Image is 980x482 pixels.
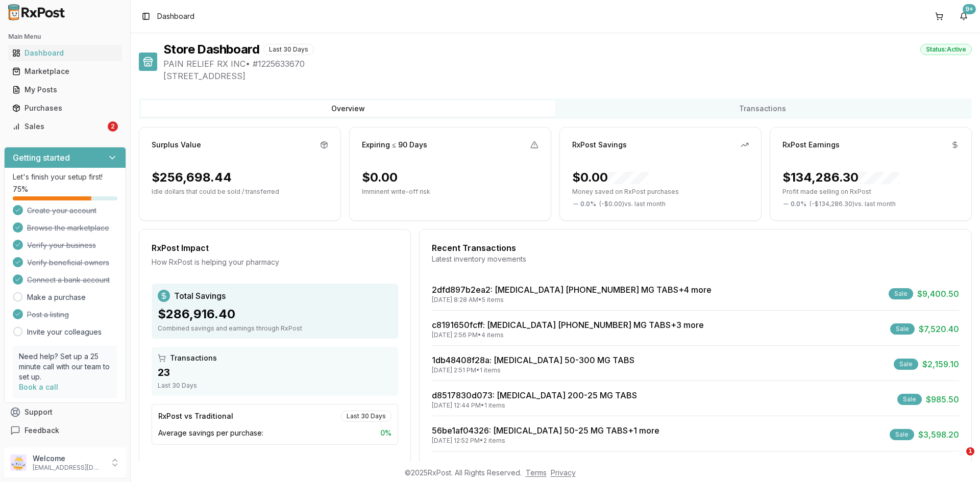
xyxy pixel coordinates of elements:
[158,382,392,390] div: Last 30 Days
[13,151,70,164] h3: Getting started
[791,200,806,208] span: 0.0 %
[8,33,122,41] h2: Main Menu
[955,8,972,24] button: 9+
[27,327,102,337] a: Invite your colleagues
[963,4,976,14] div: 9+
[810,200,896,208] span: ( - $134,286.30 ) vs. last month
[27,240,96,250] span: Verify your business
[926,393,959,405] span: $985.50
[894,359,918,370] div: Sale
[27,310,69,320] span: Post a listing
[432,366,634,374] div: [DATE] 2:51 PM • 1 items
[158,324,392,333] div: Combined savings and earnings through RxPost
[889,288,913,299] div: Sale
[918,428,959,441] span: $3,598.20
[782,140,840,150] div: RxPost Earnings
[890,429,914,440] div: Sale
[4,82,126,98] button: My Posts
[12,66,118,77] div: Marketplace
[12,103,118,113] div: Purchases
[782,169,899,186] div: $134,286.30
[170,353,217,363] span: Transactions
[526,468,547,477] a: Terms
[152,188,328,196] p: Idle dollars that could be sold / transferred
[919,323,959,335] span: $7,520.40
[33,453,104,464] p: Welcome
[158,428,263,438] span: Average savings per purchase:
[4,100,126,116] button: Purchases
[362,169,398,186] div: $0.00
[10,454,27,471] img: User avatar
[432,390,637,400] a: d8517830d073: [MEDICAL_DATA] 200-25 MG TABS
[13,172,117,182] p: Let's finish your setup first!
[158,365,392,379] div: 23
[380,428,391,438] span: 0 %
[157,11,194,21] nav: breadcrumb
[782,188,959,196] p: Profit made selling on RxPost
[163,70,972,82] span: [STREET_ADDRESS]
[4,421,126,440] button: Feedback
[24,425,59,436] span: Feedback
[572,140,627,150] div: RxPost Savings
[141,100,555,117] button: Overview
[432,331,704,339] div: [DATE] 2:56 PM • 4 items
[432,401,637,410] div: [DATE] 12:44 PM • 1 items
[4,118,126,135] button: Sales2
[4,63,126,80] button: Marketplace
[158,306,392,322] div: $286,916.40
[432,437,659,445] div: [DATE] 12:52 PM • 2 items
[572,188,749,196] p: Money saved on RxPost purchases
[4,403,126,421] button: Support
[33,464,104,472] p: [EMAIL_ADDRESS][DOMAIN_NAME]
[8,62,122,81] a: Marketplace
[432,296,712,304] div: [DATE] 8:28 AM • 5 items
[157,11,194,21] span: Dashboard
[555,100,970,117] button: Transactions
[27,206,96,216] span: Create your account
[12,121,106,132] div: Sales
[599,200,666,208] span: ( - $0.00 ) vs. last month
[432,254,959,264] div: Latest inventory movements
[27,223,109,233] span: Browse the marketplace
[19,383,58,391] a: Book a call
[8,99,122,117] a: Purchases
[8,81,122,99] a: My Posts
[897,394,922,405] div: Sale
[4,4,69,20] img: RxPost Logo
[27,275,110,285] span: Connect a bank account
[263,44,314,55] div: Last 30 Days
[152,257,398,267] div: How RxPost is helping your pharmacy
[19,351,111,382] p: Need help? Set up a 25 minute call with our team to set up.
[4,45,126,61] button: Dashboard
[152,242,398,254] div: RxPost Impact
[966,447,974,455] span: 1
[362,188,538,196] p: Imminent write-off risk
[432,425,659,436] a: 56be1af04326: [MEDICAL_DATA] 50-25 MG TABS+1 more
[108,121,118,132] div: 2
[152,169,232,186] div: $256,698.44
[163,41,259,58] h1: Store Dashboard
[432,242,959,254] div: Recent Transactions
[580,200,596,208] span: 0.0 %
[341,411,391,422] div: Last 30 Days
[12,85,118,95] div: My Posts
[8,117,122,136] a: Sales2
[27,258,109,268] span: Verify beneficial owners
[432,355,634,365] a: 1db48408f28a: [MEDICAL_DATA] 50-300 MG TABS
[27,292,86,302] a: Make a purchase
[432,320,704,330] a: c8191650fcff: [MEDICAL_DATA] [PHONE_NUMBER] MG TABS+3 more
[163,58,972,70] span: PAIN RELIEF RX INC • # 1225633670
[945,447,970,472] iframe: Intercom live chat
[432,285,712,295] a: 2dfd897b2ea2: [MEDICAL_DATA] [PHONE_NUMBER] MG TABS+4 more
[922,358,959,370] span: $2,159.10
[152,140,201,150] div: Surplus Value
[8,44,122,62] a: Dashboard
[362,140,427,150] div: Expiring ≤ 90 Days
[551,468,576,477] a: Privacy
[920,44,972,55] div: Status: Active
[917,288,959,300] span: $9,400.50
[13,184,28,194] span: 75 %
[174,290,226,302] span: Total Savings
[572,169,649,186] div: $0.00
[158,411,233,421] div: RxPost vs Traditional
